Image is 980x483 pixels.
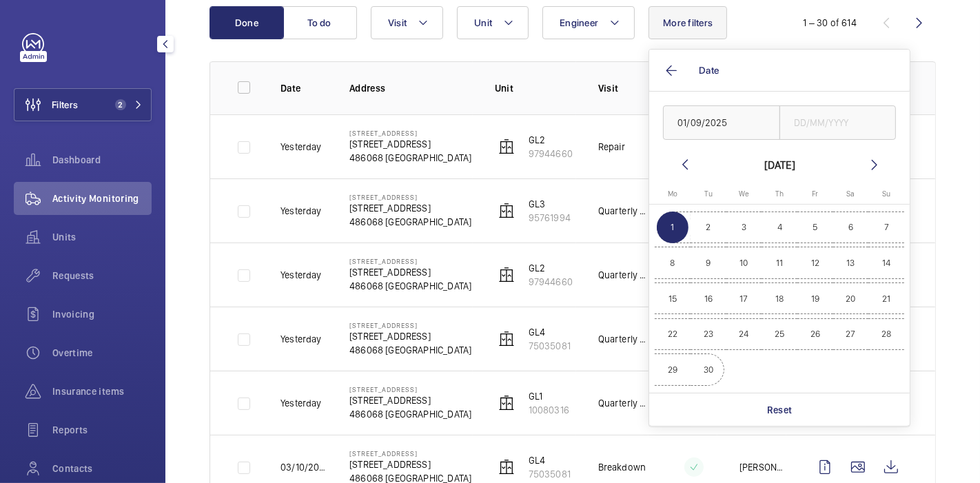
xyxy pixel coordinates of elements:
[691,316,726,352] button: September 23, 2025
[663,17,713,28] span: More filters
[349,458,471,471] p: [STREET_ADDRESS]
[115,99,126,110] span: 2
[349,407,471,421] p: 486068 [GEOGRAPHIC_DATA]
[655,280,691,316] button: September 15, 2025
[775,189,784,198] span: Th
[280,140,322,154] p: Yesterday
[704,189,713,198] span: Tu
[797,280,833,316] button: September 19, 2025
[728,212,760,244] span: 3
[833,280,869,316] button: September 20, 2025
[52,192,152,205] span: Activity Monitoring
[349,393,471,407] p: [STREET_ADDRESS]
[693,353,725,386] span: 30
[280,332,322,346] p: Yesterday
[868,245,904,281] button: September 14, 2025
[655,352,691,388] button: September 29, 2025
[693,318,725,351] span: 23
[728,318,760,351] span: 24
[655,316,691,352] button: September 22, 2025
[349,265,471,279] p: [STREET_ADDRESS]
[799,282,832,315] span: 19
[762,209,797,245] button: September 4, 2025
[762,316,797,352] button: September 25, 2025
[835,282,867,315] span: 20
[280,204,322,218] p: Yesterday
[657,212,689,244] span: 1
[349,129,471,137] p: [STREET_ADDRESS]
[764,247,796,279] span: 11
[657,282,689,315] span: 15
[833,209,869,245] button: September 6, 2025
[529,197,571,211] p: GL3
[52,384,152,398] span: Insurance items
[495,81,576,95] p: Unit
[691,280,726,316] button: September 16, 2025
[691,245,726,281] button: September 9, 2025
[767,403,793,417] p: Reset
[52,269,152,282] span: Requests
[847,189,855,198] span: Sa
[498,203,515,219] img: elevator.svg
[868,316,904,352] button: September 28, 2025
[52,98,78,112] span: Filters
[797,209,833,245] button: September 5, 2025
[799,212,832,244] span: 5
[498,138,515,155] img: elevator.svg
[726,280,762,316] button: September 17, 2025
[280,460,327,474] p: 03/10/2025
[812,189,818,198] span: Fr
[739,460,786,474] p: [PERSON_NAME]
[349,257,471,265] p: [STREET_ADDRESS]
[498,395,515,411] img: elevator.svg
[693,282,725,315] span: 16
[349,329,471,343] p: [STREET_ADDRESS]
[280,268,322,282] p: Yesterday
[498,331,515,347] img: elevator.svg
[542,6,635,39] button: Engineer
[529,403,569,417] p: 10080316
[655,209,691,245] button: September 1, 2025
[52,462,152,475] span: Contacts
[52,230,152,244] span: Units
[52,346,152,360] span: Overtime
[726,316,762,352] button: September 24, 2025
[598,204,649,218] p: Quarterly maintenance
[14,88,152,121] button: Filters2
[835,247,867,279] span: 13
[870,247,903,279] span: 14
[764,212,796,244] span: 4
[663,105,780,140] input: DD/MM/YYYY
[474,17,492,28] span: Unit
[349,215,471,229] p: 486068 [GEOGRAPHIC_DATA]
[779,105,897,140] input: DD/MM/YYYY
[657,247,689,279] span: 8
[529,261,573,275] p: GL2
[598,460,646,474] p: Breakdown
[657,318,689,351] span: 22
[529,389,569,403] p: GL1
[529,339,571,353] p: 75035081
[833,316,869,352] button: September 27, 2025
[457,6,529,39] button: Unit
[52,307,152,321] span: Invoicing
[529,275,573,289] p: 97944660
[833,245,869,281] button: September 13, 2025
[349,321,471,329] p: [STREET_ADDRESS]
[52,153,152,167] span: Dashboard
[349,81,473,95] p: Address
[882,189,890,198] span: Su
[52,423,152,437] span: Reports
[349,449,471,458] p: [STREET_ADDRESS]
[598,396,649,410] p: Quarterly maintenance
[870,212,903,244] span: 7
[598,268,649,282] p: Quarterly maintenance
[762,245,797,281] button: September 11, 2025
[764,282,796,315] span: 18
[797,316,833,352] button: September 26, 2025
[529,467,571,481] p: 75035081
[280,396,322,410] p: Yesterday
[649,6,727,39] button: More filters
[349,279,471,293] p: 486068 [GEOGRAPHIC_DATA]
[693,212,725,244] span: 2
